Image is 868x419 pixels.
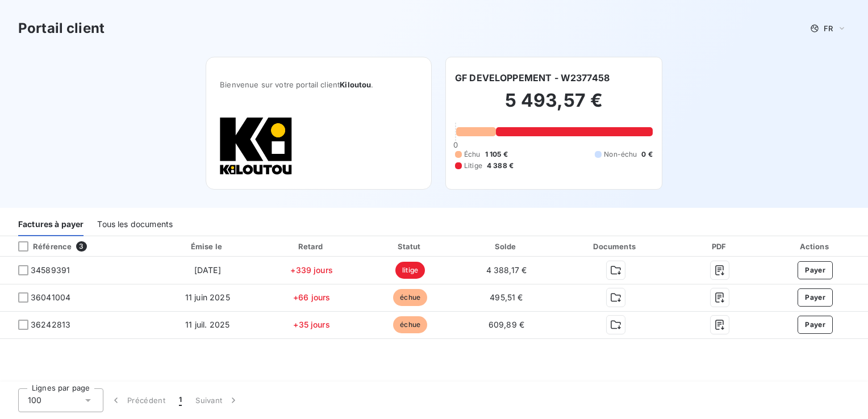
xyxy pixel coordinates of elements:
span: Kiloutou [340,80,371,89]
span: 1 [179,395,182,406]
span: échue [393,316,427,333]
span: +35 jours [293,320,329,329]
span: litige [395,262,425,279]
span: Non-échu [604,149,637,160]
span: 495,51 € [490,292,523,302]
div: PDF [679,241,760,252]
button: Précédent [103,388,172,412]
div: Factures à payer [18,212,84,236]
div: Émise le [156,241,260,252]
span: 100 [28,395,41,406]
span: 609,89 € [489,320,524,329]
span: échue [393,289,427,306]
div: Référence [9,241,72,252]
button: Payer [798,261,833,279]
span: 0 [453,140,458,149]
h2: 5 493,57 € [455,89,653,123]
span: 1 105 € [485,149,508,160]
span: [DATE] [194,265,221,275]
div: Actions [765,241,866,252]
span: FR [824,24,833,33]
h3: Portail client [18,18,105,39]
span: +66 jours [293,292,330,302]
span: +339 jours [290,265,333,275]
button: Payer [798,288,833,307]
span: 36242813 [31,319,70,330]
span: 11 juil. 2025 [185,320,229,329]
span: 36041004 [31,292,70,303]
button: Suivant [189,388,246,412]
span: Bienvenue sur votre portail client . [220,80,418,89]
div: Tous les documents [97,212,173,236]
span: 4 388,17 € [486,265,527,275]
span: 34589391 [31,265,70,276]
span: Échu [464,149,481,160]
button: 1 [172,388,189,412]
span: Litige [464,161,482,171]
h6: GF DEVELOPPEMENT - W2377458 [455,71,610,85]
span: 11 juin 2025 [185,292,230,302]
div: Documents [556,241,675,252]
img: Company logo [220,116,293,175]
span: 3 [76,241,86,252]
span: 0 € [641,149,652,160]
button: Payer [798,316,833,334]
span: 4 388 € [487,161,514,171]
div: Statut [364,241,456,252]
div: Solde [461,241,552,252]
div: Retard [264,241,360,252]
